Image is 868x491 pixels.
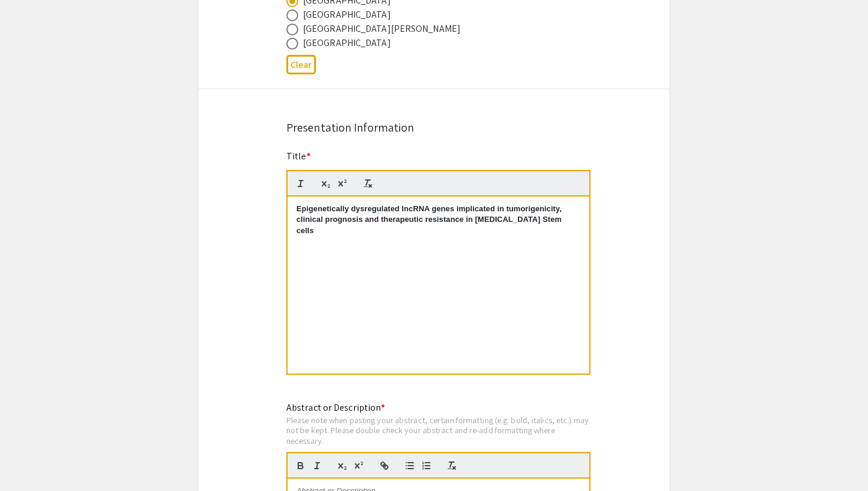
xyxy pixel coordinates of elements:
mat-label: Abstract or Description [286,401,385,414]
div: [GEOGRAPHIC_DATA] [303,8,391,22]
div: Presentation Information [286,119,582,136]
iframe: Chat [9,438,50,482]
button: Clear [286,55,316,74]
div: [GEOGRAPHIC_DATA][PERSON_NAME] [303,22,461,36]
div: [GEOGRAPHIC_DATA] [303,36,391,50]
mat-label: Title [286,150,311,162]
strong: Epigenetically dysregulated lncRNA genes implicated in tumorigenicity, clinical prognosis and the... [296,204,564,235]
div: Please note when pasting your abstract, certain formatting (e.g. bold, italics, etc.) may not be ... [286,415,590,446]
